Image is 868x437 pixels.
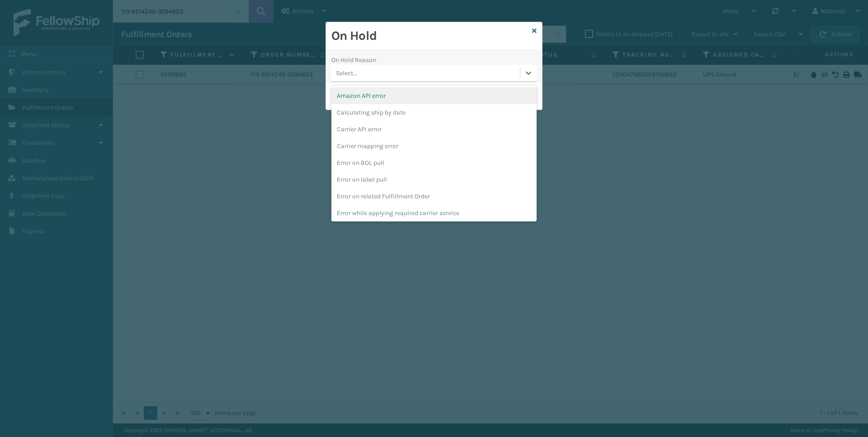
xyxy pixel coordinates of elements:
[331,28,528,44] h2: On Hold
[331,87,537,104] div: Amazon API error
[331,138,537,154] div: Carrier mapping error
[331,154,537,171] div: Error on BOL pull
[331,205,537,221] div: Error while applying required carrier service
[331,121,537,138] div: Carrier API error
[331,104,537,121] div: Calculating ship by date
[331,171,537,188] div: Error on label pull
[336,68,357,78] div: Select...
[331,188,537,205] div: Error on related Fulfillment Order
[331,55,376,65] label: On Hold Reason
